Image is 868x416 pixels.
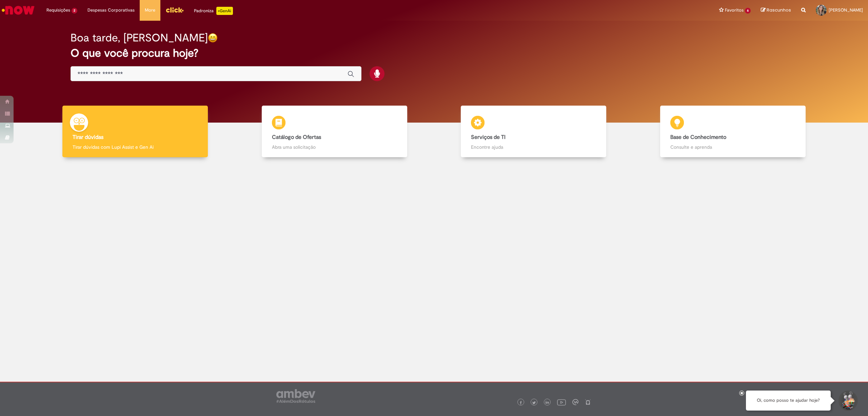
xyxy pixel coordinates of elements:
[73,144,198,150] p: Tirar dúvidas com Lupi Assist e Gen Ai
[670,144,795,150] p: Consulte e aprenda
[471,144,596,150] p: Encontre ajuda
[670,134,726,141] b: Base de Conhecimento
[46,7,70,14] span: Requisições
[532,401,536,404] img: logo_footer_twitter.png
[73,134,103,141] b: Tirar dúvidas
[725,7,744,14] span: Favoritos
[837,391,858,411] button: Iniciar Conversa de Suporte
[194,7,233,15] div: Padroniza
[235,106,434,158] a: Catálogo de Ofertas Abra uma solicitação
[767,7,791,13] span: Rascunhos
[829,7,863,13] span: [PERSON_NAME]
[572,399,578,405] img: logo_footer_workplace.png
[72,8,77,14] span: 2
[87,7,135,14] span: Despesas Corporativas
[36,106,235,158] a: Tirar dúvidas Tirar dúvidas com Lupi Assist e Gen Ai
[745,8,751,14] span: 6
[276,389,315,403] img: logo_footer_ambev_rotulo_gray.png
[165,5,184,15] img: click_logo_yellow_360x200.png
[585,399,591,405] img: logo_footer_naosei.png
[434,106,633,158] a: Serviços de TI Encontre ajuda
[272,144,397,150] p: Abra uma solicitação
[208,33,218,43] img: happy-face.png
[471,134,506,141] b: Serviços de TI
[546,401,549,405] img: logo_footer_linkedin.png
[71,47,797,59] h2: O que você procura hoje?
[216,7,233,15] p: +GenAi
[746,391,831,411] div: Oi, como posso te ajudar hoje?
[1,3,36,17] img: ServiceNow
[633,106,833,158] a: Base de Conhecimento Consulte e aprenda
[145,7,155,14] span: More
[761,7,791,14] a: Rascunhos
[519,401,522,404] img: logo_footer_facebook.png
[272,134,321,141] b: Catálogo de Ofertas
[557,398,566,406] img: logo_footer_youtube.png
[71,32,208,44] h2: Boa tarde, [PERSON_NAME]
